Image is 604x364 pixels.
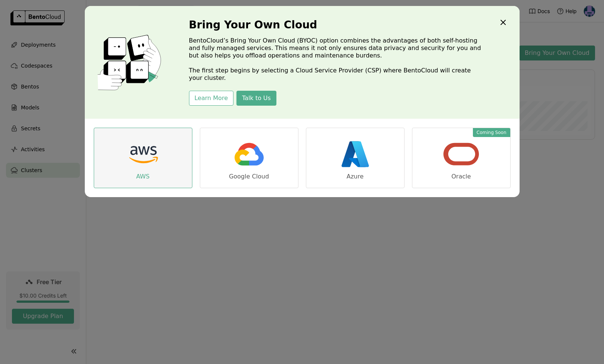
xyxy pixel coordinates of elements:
a: Coming SoonOracle [412,128,511,188]
div: Oracle [451,173,471,180]
button: Learn More [189,91,233,106]
div: dialog [85,6,520,197]
img: oracle [443,136,480,173]
h3: Bring Your Own Cloud [189,19,484,31]
div: Google Cloud [229,173,269,180]
button: Talk to Us [236,91,276,106]
div: Coming Soon [473,128,510,137]
div: Azure [347,173,364,180]
img: aws [124,136,162,173]
img: gcp [230,136,268,173]
img: azure [337,136,374,173]
img: cover onboarding [91,34,171,90]
p: BentoCloud’s Bring Your Own Cloud (BYOC) option combines the advantages of both self-hosting and ... [189,37,484,82]
div: AWS [136,173,149,180]
a: Azure [306,128,405,188]
a: AWS [94,128,192,188]
a: Google Cloud [200,128,298,188]
div: Close [499,18,508,28]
